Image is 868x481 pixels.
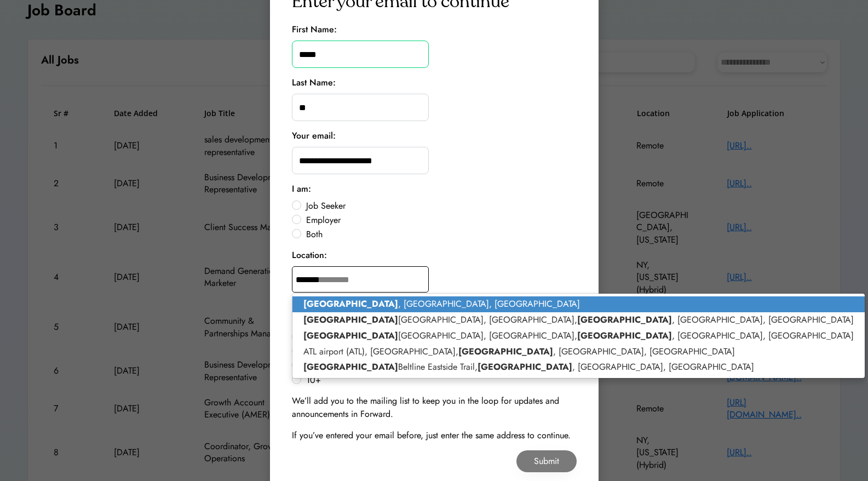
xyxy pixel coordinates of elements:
[458,345,553,358] strong: [GEOGRAPHIC_DATA]
[303,297,398,310] strong: [GEOGRAPHIC_DATA]
[292,249,327,262] div: Location:
[577,313,672,326] strong: [GEOGRAPHIC_DATA]
[292,328,865,344] p: [GEOGRAPHIC_DATA], [GEOGRAPHIC_DATA], , [GEOGRAPHIC_DATA], [GEOGRAPHIC_DATA]
[292,129,336,142] div: Your email:
[292,429,571,442] div: If you’ve entered your email before, just enter the same address to continue.
[303,376,577,385] label: 10+
[292,76,336,89] div: Last Name:
[292,312,865,328] p: [GEOGRAPHIC_DATA], [GEOGRAPHIC_DATA], , [GEOGRAPHIC_DATA], [GEOGRAPHIC_DATA]
[292,344,865,360] p: ATL airport (ATL), [GEOGRAPHIC_DATA], , [GEOGRAPHIC_DATA], [GEOGRAPHIC_DATA]
[292,359,865,375] p: Beltline Eastside Trail, , [GEOGRAPHIC_DATA], [GEOGRAPHIC_DATA]
[303,360,398,373] strong: [GEOGRAPHIC_DATA]
[292,182,311,196] div: I am:
[303,313,398,326] strong: [GEOGRAPHIC_DATA]
[292,23,337,36] div: First Name:
[303,202,577,210] label: Job Seeker
[577,329,672,342] strong: [GEOGRAPHIC_DATA]
[303,216,577,225] label: Employer
[478,360,572,373] strong: [GEOGRAPHIC_DATA]
[303,329,398,342] strong: [GEOGRAPHIC_DATA]
[303,230,577,239] label: Both
[292,296,865,312] p: , [GEOGRAPHIC_DATA], [GEOGRAPHIC_DATA]
[292,394,577,421] div: We’ll add you to the mailing list to keep you in the loop for updates and announcements in Forward.
[516,450,577,472] button: Submit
